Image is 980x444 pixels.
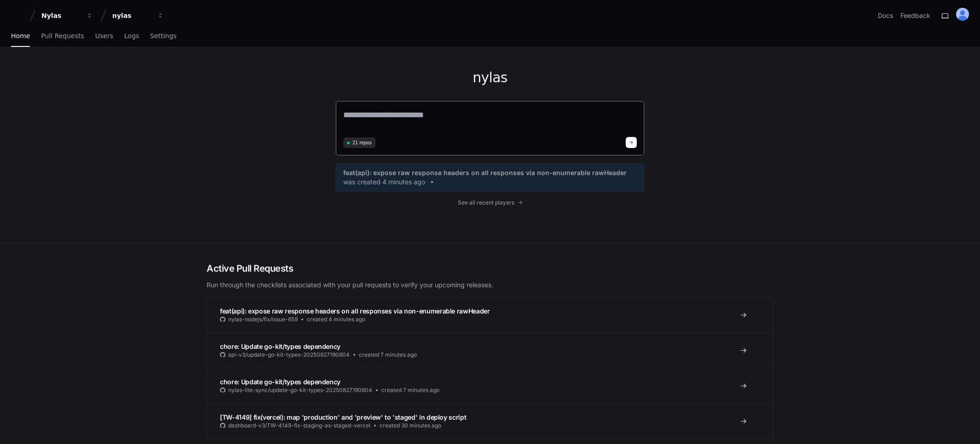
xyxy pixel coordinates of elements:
h2: Active Pull Requests [207,262,773,275]
button: Feedback [900,11,930,20]
span: Users [95,33,113,39]
a: See all recent players [335,199,645,206]
span: dashboard-v3/TW-4149-fix-staging-as-staged-vercel [228,422,370,429]
a: Logs [124,26,139,47]
span: Settings [150,33,176,39]
span: Home [11,33,30,39]
span: nylas-nodejs/fix/issue-659 [228,316,298,323]
span: feat(api): expose raw response headers on all responses via non-enumerable rawHeader [220,307,490,315]
button: nylas [109,7,167,24]
span: feat(api): expose raw response headers on all responses via non-enumerable rawHeader [343,168,627,177]
a: Users [95,26,113,47]
span: chore: Update go-kit/types dependency [220,378,340,386]
span: chore: Update go-kit/types dependency [220,342,340,350]
span: was created 4 minutes ago [343,177,425,187]
a: chore: Update go-kit/types dependencynylas-lite-sync/update-go-kit-types-20250827190804created 7 ... [207,368,773,403]
img: ALV-UjUTLTKDo2-V5vjG4wR1buipwogKm1wWuvNrTAMaancOL2w8d8XiYMyzUPCyapUwVg1DhQ_h_MBM3ufQigANgFbfgRVfo... [956,8,969,21]
span: 21 repos [352,139,372,146]
button: Nylas [38,7,97,24]
span: api-v3/update-go-kit-types-20250827190804 [228,351,350,359]
span: Logs [124,33,139,39]
span: See all recent players [458,199,514,206]
a: Pull Requests [41,26,84,47]
p: Run through the checklists associated with your pull requests to verify your upcoming releases. [207,280,773,290]
a: Home [11,26,30,47]
span: [TW-4149] fix(vercel): map 'production' and 'preview' to 'staged' in deploy script [220,413,466,421]
span: created 7 minutes ago [359,351,417,359]
a: chore: Update go-kit/types dependencyapi-v3/update-go-kit-types-20250827190804created 7 minutes ago [207,332,773,368]
span: Pull Requests [41,33,84,39]
a: feat(api): expose raw response headers on all responses via non-enumerable rawHeadernylas-nodejs/... [207,297,773,332]
a: [TW-4149] fix(vercel): map 'production' and 'preview' to 'staged' in deploy scriptdashboard-v3/TW... [207,403,773,438]
a: Settings [150,26,176,47]
span: nylas-lite-sync/update-go-kit-types-20250827190804 [228,387,372,394]
div: nylas [112,11,152,20]
h1: nylas [335,69,645,86]
span: created 30 minutes ago [380,422,441,429]
a: feat(api): expose raw response headers on all responses via non-enumerable rawHeaderwas created 4... [343,168,637,187]
span: created 7 minutes ago [381,387,439,394]
span: created 4 minutes ago [307,316,365,323]
a: Docs [878,11,893,20]
div: Nylas [41,11,81,20]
